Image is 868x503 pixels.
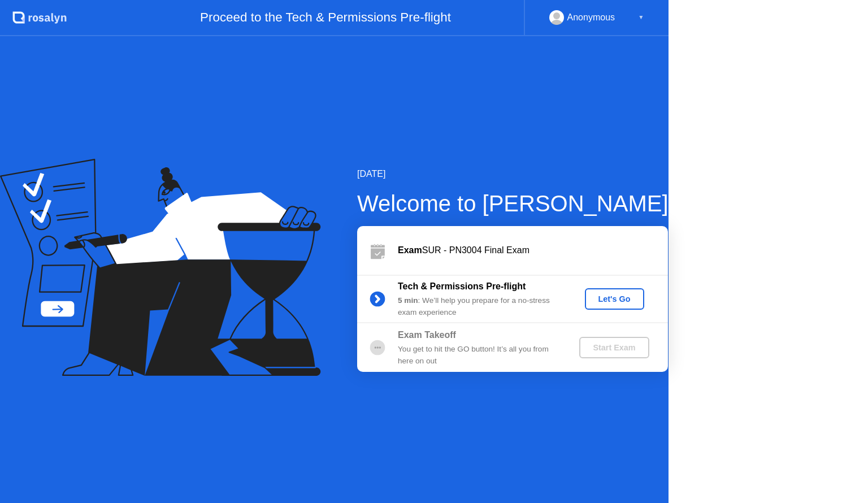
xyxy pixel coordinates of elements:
div: Start Exam [584,343,644,352]
b: Exam [398,245,422,255]
b: Tech & Permissions Pre-flight [398,281,526,291]
div: : We’ll help you prepare for a no-stress exam experience [398,295,561,318]
b: Exam Takeoff [398,330,456,340]
div: [DATE] [357,167,669,181]
div: Let's Go [589,294,640,303]
div: You get to hit the GO button! It’s all you from here on out [398,344,561,367]
b: 5 min [398,296,418,305]
div: Welcome to [PERSON_NAME] [357,187,669,220]
div: Anonymous [567,10,615,25]
div: SUR - PN3004 Final Exam [398,244,668,257]
div: ▼ [638,10,644,25]
button: Start Exam [579,337,649,358]
button: Let's Go [585,288,644,310]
